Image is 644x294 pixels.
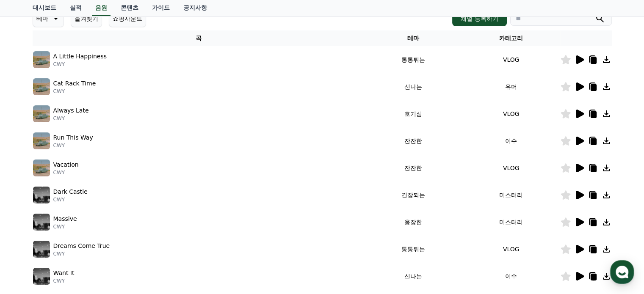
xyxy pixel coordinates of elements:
td: 긴장되는 [365,181,462,209]
button: 채널 등록하기 [452,11,506,26]
span: 대화 [77,237,88,244]
td: 잔잔한 [365,127,462,154]
p: Dreams Come True [53,242,110,250]
p: Always Late [53,106,89,115]
img: music [33,78,50,95]
a: 대화 [56,224,109,245]
p: CWY [53,88,96,95]
p: CWY [53,223,77,230]
td: VLOG [462,46,560,73]
a: 홈 [3,224,56,245]
p: CWY [53,115,89,122]
p: Massive [53,214,77,223]
p: Vacation [53,160,79,169]
p: CWY [53,196,88,203]
th: 카테고리 [462,30,560,46]
p: CWY [53,250,110,257]
span: 설정 [131,236,141,243]
td: 이슈 [462,263,560,290]
td: 미스터리 [462,181,560,209]
img: music [33,268,50,285]
img: music [33,241,50,258]
p: 테마 [36,13,48,25]
td: VLOG [462,154,560,181]
td: 신나는 [365,263,462,290]
td: VLOG [462,236,560,263]
td: 호기심 [365,100,462,127]
td: 통통튀는 [365,236,462,263]
p: A Little Happiness [53,52,107,61]
td: 미스터리 [462,209,560,236]
button: 쇼핑사운드 [109,10,146,27]
th: 곡 [33,30,365,46]
p: CWY [53,278,75,284]
p: CWY [53,61,107,68]
th: 테마 [365,30,462,46]
td: VLOG [462,100,560,127]
td: 통통튀는 [365,46,462,73]
p: CWY [53,169,79,176]
td: 잔잔한 [365,154,462,181]
a: 설정 [109,224,163,245]
span: 홈 [27,236,32,243]
p: CWY [53,142,93,149]
p: Cat Rack Time [53,79,96,88]
p: Run This Way [53,133,93,142]
td: 이슈 [462,127,560,154]
td: 웅장한 [365,209,462,236]
button: 테마 [33,10,64,27]
td: 유머 [462,73,560,100]
img: music [33,51,50,68]
img: music [33,214,50,231]
button: 즐겨찾기 [71,10,102,27]
td: 신나는 [365,73,462,100]
p: Dark Castle [53,187,88,196]
img: music [33,132,50,149]
img: music [33,187,50,203]
img: music [33,105,50,122]
img: music [33,159,50,176]
p: Want It [53,269,75,278]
